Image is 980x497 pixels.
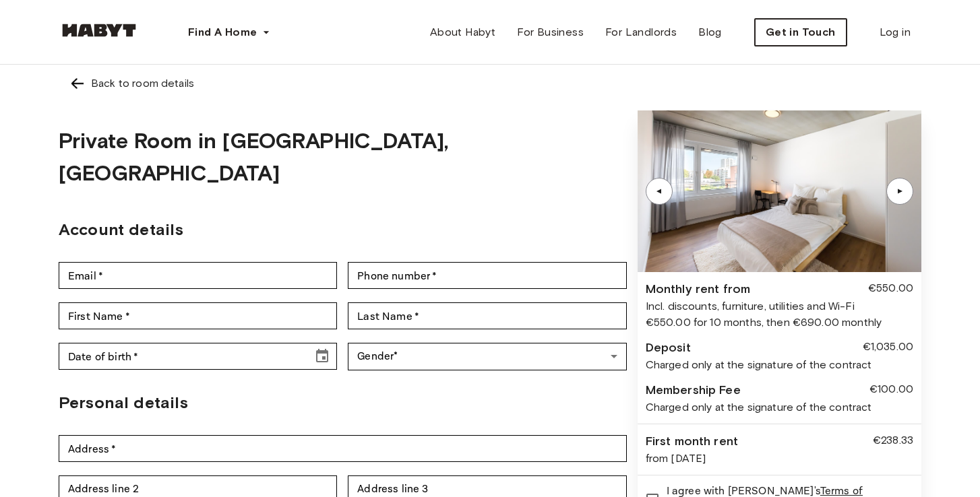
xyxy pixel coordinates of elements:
span: Find A Home [188,24,257,40]
div: from [DATE] [646,451,913,467]
a: For Business [506,19,594,46]
img: Habyt [59,24,140,37]
div: First month rent [646,432,738,451]
div: €550.00 for 10 months, then €690.00 monthly [646,314,913,331]
div: Membership Fee [646,381,741,399]
h2: Personal details [59,391,627,415]
span: Get in Touch [766,24,836,40]
div: Charged only at the signature of the contract [646,399,913,416]
div: €238.33 [873,432,913,451]
div: ▲ [893,187,907,195]
span: For Landlords [605,24,677,40]
button: Choose date [309,343,336,370]
div: Incl. discounts, furniture, utilities and Wi-Fi [646,298,913,314]
div: Charged only at the signature of the contract [646,357,913,373]
img: Left pointing arrow [69,75,86,92]
div: €100.00 [869,381,913,399]
a: Log in [869,19,921,46]
button: Get in Touch [754,18,847,46]
span: Blog [698,24,722,40]
a: About Habyt [419,19,506,46]
button: Find A Home [177,19,281,46]
span: For Business [517,24,584,40]
div: ▲ [652,187,666,195]
span: Log in [880,24,911,40]
div: €1,035.00 [863,339,913,357]
div: €550.00 [868,280,913,298]
div: Monthly rent from [646,280,751,298]
a: Blog [687,19,733,46]
h1: Private Room in [GEOGRAPHIC_DATA], [GEOGRAPHIC_DATA] [59,125,627,189]
span: About Habyt [430,24,495,40]
a: For Landlords [594,19,687,46]
a: Left pointing arrowBack to room details [59,65,921,102]
div: Deposit [646,339,691,357]
h2: Account details [59,218,627,242]
div: Back to room details [91,75,194,92]
img: Image of the room [638,110,921,272]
